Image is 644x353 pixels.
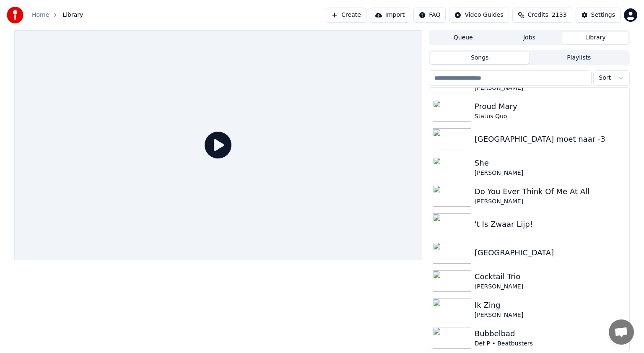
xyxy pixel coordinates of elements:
div: [GEOGRAPHIC_DATA] [475,247,626,259]
div: She [475,157,626,169]
button: Create [326,8,366,23]
span: Sort [599,74,611,82]
button: Songs [430,52,530,64]
a: Home [32,11,49,19]
button: Queue [430,32,496,44]
div: Open de chat [609,319,634,345]
div: Settings [591,11,615,19]
div: Cocktail Trio [475,271,626,283]
nav: breadcrumb [32,11,83,19]
button: Library [562,32,628,44]
span: Credits [528,11,548,19]
div: [PERSON_NAME] [475,311,626,319]
div: [PERSON_NAME] [475,84,626,92]
button: Playlists [529,52,628,64]
div: [PERSON_NAME] [475,197,626,206]
button: Credits2133 [512,8,572,23]
img: youka [7,7,23,23]
div: Def P • Beatbusters [475,340,626,348]
div: [PERSON_NAME] [475,169,626,177]
div: Do You Ever Think Of Me At All [475,186,626,197]
div: [GEOGRAPHIC_DATA] moet naar -3 [475,133,626,145]
span: Library [62,11,83,19]
button: Jobs [496,32,563,44]
span: 2133 [552,11,567,19]
div: 't Is Zwaar Lijp! [475,218,626,230]
button: Import [370,8,410,23]
div: Proud Mary [475,101,626,112]
div: Status Quo [475,112,626,121]
button: Video Guides [449,8,509,23]
div: [PERSON_NAME] [475,283,626,291]
div: Bubbelbad [475,328,626,340]
button: FAQ [413,8,446,23]
button: Settings [576,8,621,23]
div: Ik Zing [475,299,626,311]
